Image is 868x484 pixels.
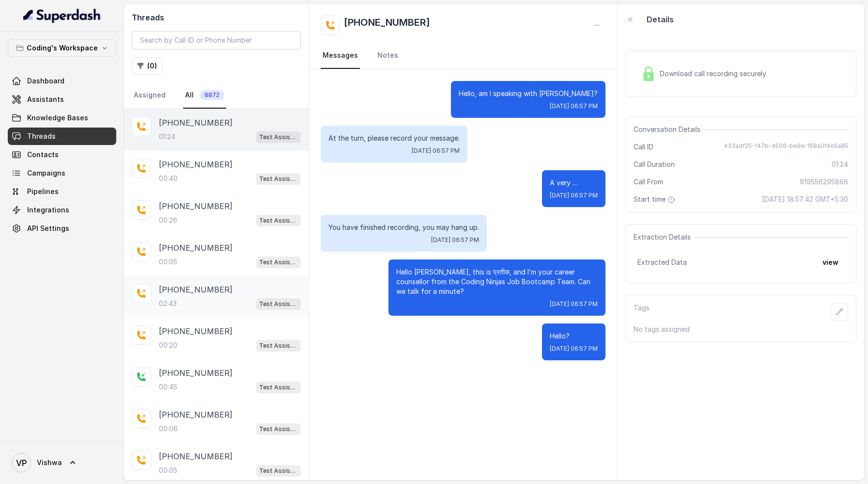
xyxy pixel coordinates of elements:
[159,257,177,267] p: 00:05
[16,458,27,468] text: VP
[27,113,88,123] span: Knowledge Bases
[159,340,177,350] p: 00:20
[132,12,301,23] h2: Threads
[159,466,177,475] p: 00:05
[27,168,65,178] span: Campaigns
[328,133,460,143] p: At the turn, please record your message.
[159,382,177,392] p: 00:45
[259,299,298,309] p: Test Assistant-3
[550,345,598,353] span: [DATE] 06:57 PM
[159,325,232,337] p: [PHONE_NUMBER]
[159,159,232,170] p: [PHONE_NUMBER]
[159,451,232,462] p: [PHONE_NUMBER]
[27,76,64,86] span: Dashboard
[344,16,430,35] h2: [PHONE_NUMBER]
[321,43,605,69] nav: Tabs
[321,43,360,69] a: Messages
[412,147,460,155] span: [DATE] 06:57 PM
[637,258,687,267] span: Extracted Data
[159,424,178,434] p: 00:06
[634,194,677,204] span: Start time
[634,177,663,187] span: Call From
[159,132,175,142] p: 01:24
[27,205,69,215] span: Integrations
[27,131,56,141] span: Threads
[27,95,64,104] span: Assistants
[634,324,848,334] p: No tags assigned
[634,232,695,242] span: Extraction Details
[550,102,598,110] span: [DATE] 06:57 PM
[27,150,59,160] span: Contacts
[8,201,116,219] a: Integrations
[660,69,770,79] span: Download call recording securely
[459,89,598,98] p: Hello, am I speaking with [PERSON_NAME]?
[200,90,224,100] span: 8872
[132,82,168,109] a: Assigned
[159,409,232,420] p: [PHONE_NUMBER]
[27,187,59,196] span: Pipelines
[159,117,232,129] p: [PHONE_NUMBER]
[259,341,298,351] p: Test Assistant-3
[27,42,98,54] p: Coding's Workspace
[550,300,598,308] span: [DATE] 06:57 PM
[832,160,848,169] span: 01:24
[259,424,298,434] p: Test Assistant-3
[8,109,116,127] a: Knowledge Bases
[132,31,301,49] input: Search by Call ID or Phone Number
[183,82,226,109] a: All8872
[396,267,598,296] p: Hello [PERSON_NAME], this is प्रतीक, and I’m your career counsellor from the Coding Ninjas Job Bo...
[8,128,116,145] a: Threads
[259,132,298,142] p: Test Assistant-3
[259,174,298,184] p: Test Assistant-3
[159,367,232,379] p: [PHONE_NUMBER]
[647,14,674,25] p: Details
[159,215,177,225] p: 00:26
[259,466,298,476] p: Test Assistant-3
[550,331,598,341] p: Hello?
[550,178,598,188] p: A very ...
[259,258,298,267] p: Test Assistant-3
[159,200,232,212] p: [PHONE_NUMBER]
[375,43,400,69] a: Notes
[550,192,598,199] span: [DATE] 06:57 PM
[634,160,675,169] span: Call Duration
[634,303,650,321] p: Tags
[132,82,301,109] nav: Tabs
[159,299,177,308] p: 02:43
[159,284,232,295] p: [PHONE_NUMBER]
[132,57,163,75] button: (0)
[634,142,653,152] span: Call ID
[27,224,69,233] span: API Settings
[259,216,298,226] p: Test Assistant-3
[8,146,116,163] a: Contacts
[8,183,116,200] a: Pipelines
[641,66,656,81] img: Lock Icon
[817,254,844,271] button: view
[8,164,116,182] a: Campaigns
[8,72,116,90] a: Dashboard
[8,449,116,476] a: Vishwa
[634,125,704,134] span: Conversation Details
[8,39,116,57] button: Coding's Workspace
[724,142,848,152] span: 433adf25-147b-4506-be9e-168a0f4e9a85
[800,177,848,187] span: 919556295866
[159,174,178,183] p: 00:40
[328,223,479,232] p: You have finished recording, you may hang up.
[762,194,848,204] span: [DATE] 18:57:42 GMT+5:30
[8,220,116,237] a: API Settings
[37,458,62,468] span: Vishwa
[259,383,298,392] p: Test Assistant-3
[23,8,101,23] img: light.svg
[159,242,232,254] p: [PHONE_NUMBER]
[431,236,479,244] span: [DATE] 06:57 PM
[8,91,116,108] a: Assistants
